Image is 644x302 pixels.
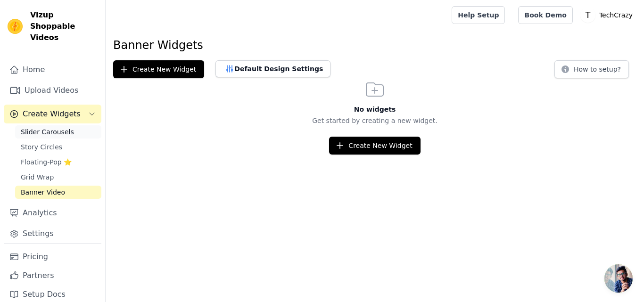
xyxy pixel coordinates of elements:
[15,186,101,199] a: Banner Video
[452,6,505,24] a: Help Setup
[106,116,644,125] p: Get started by creating a new widget.
[23,108,81,120] span: Create Widgets
[4,105,101,123] button: Create Widgets
[15,171,101,184] a: Grid Wrap
[30,9,98,43] span: Vizup Shoppable Videos
[21,142,62,152] span: Story Circles
[21,188,65,197] span: Banner Video
[329,137,420,155] button: Create New Widget
[4,247,101,266] a: Pricing
[585,10,591,20] text: T
[21,127,74,137] span: Slider Carousels
[518,6,572,24] a: Book Demo
[4,224,101,243] a: Settings
[15,140,101,154] a: Story Circles
[4,266,101,285] a: Partners
[4,60,101,79] a: Home
[595,7,636,24] p: TechCrazy
[113,60,204,78] button: Create New Widget
[113,38,636,53] h1: Banner Widgets
[106,105,644,114] h3: No widgets
[21,172,54,182] span: Grid Wrap
[15,155,101,169] a: Floating-Pop ⭐
[215,60,330,77] button: Default Design Settings
[554,67,629,76] a: How to setup?
[4,204,101,222] a: Analytics
[554,60,629,78] button: How to setup?
[604,264,633,293] a: Open chat
[580,7,636,24] button: T TechCrazy
[21,157,72,167] span: Floating-Pop ⭐
[15,125,101,139] a: Slider Carousels
[4,81,101,100] a: Upload Videos
[8,19,23,34] img: Vizup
